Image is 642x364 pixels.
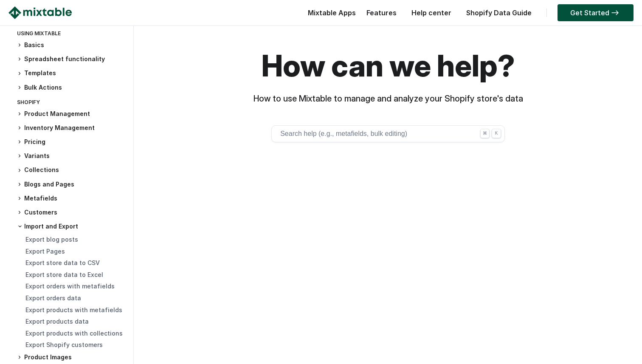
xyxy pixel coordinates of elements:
a: Export blog posts [25,236,78,243]
h3: Variants [17,152,125,161]
h3: Collections [17,166,125,175]
h3: Customers [17,208,125,217]
h3: Pricing [17,138,125,147]
h3: Blogs and Pages [17,180,125,189]
a: Export Pages [25,248,65,255]
h3: Product Images [17,353,125,362]
div: K [492,129,501,138]
h3: Bulk Actions [17,83,125,92]
h3: Spreadsheet functionality [17,55,125,64]
div: Using Mixtable [17,28,125,41]
h3: Import and Export [17,222,125,231]
a: Export orders with metafields [25,282,115,290]
button: Search help (e.g., metafields, bulk editing) ⌘ K [271,125,505,142]
a: Export products with metafields [25,306,122,313]
h3: Basics [17,41,125,50]
div: ⌘ [480,129,490,138]
div: Shopify [17,97,125,110]
img: Mixtable logo [8,6,72,19]
a: Export Shopify customers [25,341,103,348]
a: Export store data to CSV [25,259,100,266]
a: Shopify Data Guide [462,8,536,17]
a: Export orders data [25,294,81,302]
a: Get Started [558,4,634,21]
a: Export store data to Excel [25,271,103,278]
h3: Product Management [17,110,125,119]
a: Export products with collections [25,330,123,337]
h3: How to use Mixtable to manage and analyze your Shopify store's data [138,93,638,104]
a: Features [362,8,401,17]
h3: Templates [17,69,125,78]
div: Mixtable Apps [304,6,356,23]
h3: Metafields [17,194,125,203]
h1: How can we help? [138,47,638,85]
a: Help center [407,8,456,17]
h3: Inventory Management [17,124,125,133]
a: Export products data [25,318,89,325]
img: arrow-right.svg [609,10,621,15]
